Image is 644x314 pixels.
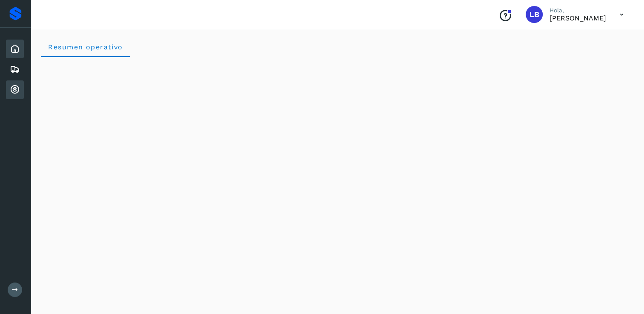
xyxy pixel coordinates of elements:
[6,80,24,99] div: Cuentas por cobrar
[6,40,24,58] div: Inicio
[6,60,24,79] div: Embarques
[550,14,606,22] p: Leticia Bolaños Serrano
[48,43,123,51] span: Resumen operativo
[550,7,606,14] p: Hola,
